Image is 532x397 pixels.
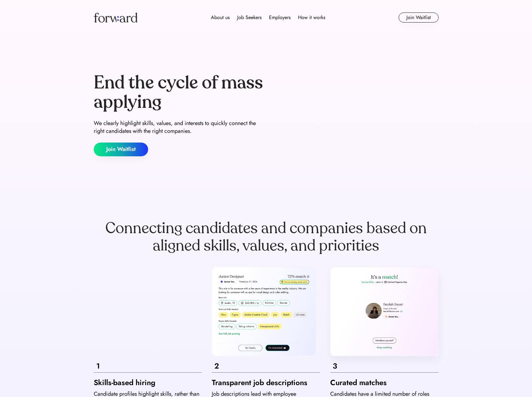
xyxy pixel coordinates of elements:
[211,14,230,21] div: About us
[330,267,439,356] img: carousel-3.png
[399,13,439,23] button: Join Waitlist
[214,361,318,371] div: 2
[212,378,320,388] div: Transparent job descriptions
[96,361,200,371] div: 1
[94,73,264,112] div: End the cycle of mass applying
[94,219,439,254] div: Connecting candidates and companies based on aligned skills, values, and priorities
[237,14,261,21] div: Job Seekers
[212,267,320,356] img: carousel-2.png
[94,267,202,356] img: yH5BAEAAAAALAAAAAABAAEAAAIBRAA7
[333,361,436,371] div: 3
[330,378,439,388] div: Curated matches
[269,48,439,182] img: yH5BAEAAAAALAAAAAABAAEAAAIBRAA7
[94,378,202,388] div: Skills-based hiring
[298,14,325,21] div: How it works
[94,143,148,156] button: Join Waitlist
[94,13,137,23] img: Forward logo
[94,119,264,135] div: We clearly highlight skills, values, and interests to quickly connect the right candidates with t...
[269,14,291,21] div: Employers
